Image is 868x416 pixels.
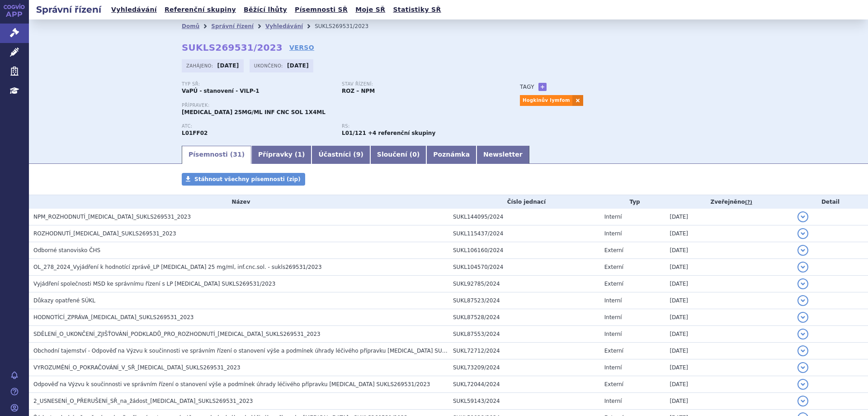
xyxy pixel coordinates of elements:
[342,124,493,129] p: RS:
[604,398,622,404] span: Interní
[182,103,502,108] p: Přípravek:
[29,3,108,16] h2: Správní řízení
[182,81,333,87] p: Typ SŘ:
[33,398,253,404] span: 2_USNESENÍ_O_PŘERUŠENÍ_SŘ_na_žádost_KEYTRUDA_SUKLS269531_2023
[448,326,600,343] td: SUKL87553/2024
[448,393,600,410] td: SUKL59143/2024
[476,146,529,164] a: Newsletter
[797,396,808,406] button: detail
[33,214,191,220] span: NPM_ROZHODNUTÍ_KEYTRUDA_SUKLS269531_2023
[182,130,208,136] strong: PEMBROLIZUMAB
[538,83,547,91] a: +
[797,312,808,323] button: detail
[186,62,215,69] span: Zahájeno:
[793,195,868,209] th: Detail
[390,4,443,16] a: Statistiky SŘ
[745,199,752,206] abbr: (?)
[665,259,793,276] td: [DATE]
[211,23,254,29] a: Správní řízení
[311,146,370,164] a: Účastníci (9)
[604,214,622,220] span: Interní
[33,364,241,371] span: VYROZUMĚNÍ_O_POKRAČOVÁNÍ_V_SŘ_KEYTRUDA_SUKLS269531_2023
[182,173,305,186] a: Stáhnout všechny písemnosti (zip)
[287,62,309,69] strong: [DATE]
[520,81,534,92] h3: Tagy
[370,146,426,164] a: Sloučení (0)
[797,362,808,373] button: detail
[604,364,622,371] span: Interní
[182,42,283,53] strong: SUKLS269531/2023
[241,4,290,16] a: Běžící lhůty
[604,247,623,253] span: Externí
[665,225,793,242] td: [DATE]
[448,225,600,242] td: SUKL115437/2024
[182,109,325,115] span: [MEDICAL_DATA] 25MG/ML INF CNC SOL 1X4ML
[665,292,793,309] td: [DATE]
[604,381,623,387] span: Externí
[448,343,600,359] td: SUKL72712/2024
[265,23,303,29] a: Vyhledávání
[426,146,476,164] a: Poznámka
[233,151,241,158] span: 31
[182,146,251,164] a: Písemnosti (31)
[797,245,808,256] button: detail
[448,309,600,326] td: SUKL87528/2024
[604,348,623,354] span: Externí
[33,314,194,320] span: HODNOTÍCÍ_ZPRÁVA_KEYTRUDA_SUKLS269531_2023
[797,211,808,222] button: detail
[297,151,302,158] span: 1
[665,276,793,292] td: [DATE]
[182,88,259,94] strong: VaPÚ - stanovení - VILP-1
[665,393,793,410] td: [DATE]
[251,146,311,164] a: Přípravky (1)
[412,151,417,158] span: 0
[29,195,448,209] th: Název
[604,314,622,320] span: Interní
[604,230,622,237] span: Interní
[33,264,322,270] span: OL_278_2024_Vyjádření k hodnotící zprávě_LP KEYTRUDA 25 mg/ml, inf.cnc.sol. - sukls269531/2023
[254,62,285,69] span: Ukončeno:
[797,262,808,273] button: detail
[797,379,808,390] button: detail
[448,242,600,259] td: SUKL106160/2024
[368,130,435,136] strong: +4 referenční skupiny
[448,259,600,276] td: SUKL104570/2024
[797,329,808,339] button: detail
[797,278,808,289] button: detail
[33,348,488,354] span: Obchodní tajemství - Odpověď na Výzvu k součinnosti ve správním řízení o stanovení výše a podmíne...
[33,297,95,304] span: Důkazy opatřené SÚKL
[665,195,793,209] th: Zveřejněno
[520,95,572,106] a: Hogkinův lymfom
[162,4,239,16] a: Referenční skupiny
[797,228,808,239] button: detail
[604,331,622,337] span: Interní
[353,4,388,16] a: Moje SŘ
[448,376,600,393] td: SUKL72044/2024
[448,209,600,225] td: SUKL144095/2024
[665,376,793,393] td: [DATE]
[665,309,793,326] td: [DATE]
[665,359,793,376] td: [DATE]
[217,62,239,69] strong: [DATE]
[448,276,600,292] td: SUKL92785/2024
[448,292,600,309] td: SUKL87523/2024
[356,151,361,158] span: 9
[33,381,430,387] span: Odpověď na Výzvu k součinnosti ve správním řízení o stanovení výše a podmínek úhrady léčivého pří...
[448,359,600,376] td: SUKL73209/2024
[108,4,160,16] a: Vyhledávání
[33,247,100,253] span: Odborné stanovisko ČHS
[604,281,623,287] span: Externí
[315,19,380,33] li: SUKLS269531/2023
[604,264,623,270] span: Externí
[665,343,793,359] td: [DATE]
[665,209,793,225] td: [DATE]
[448,195,600,209] th: Číslo jednací
[182,124,333,129] p: ATC:
[194,176,301,182] span: Stáhnout všechny písemnosti (zip)
[665,242,793,259] td: [DATE]
[600,195,665,209] th: Typ
[182,23,199,29] a: Domů
[342,81,493,87] p: Stav řízení:
[797,295,808,306] button: detail
[33,331,321,337] span: SDĚLENÍ_O_UKONČENÍ_ZJIŠŤOVÁNÍ_PODKLADŮ_PRO_ROZHODNUTÍ_KEYTRUDA_SUKLS269531_2023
